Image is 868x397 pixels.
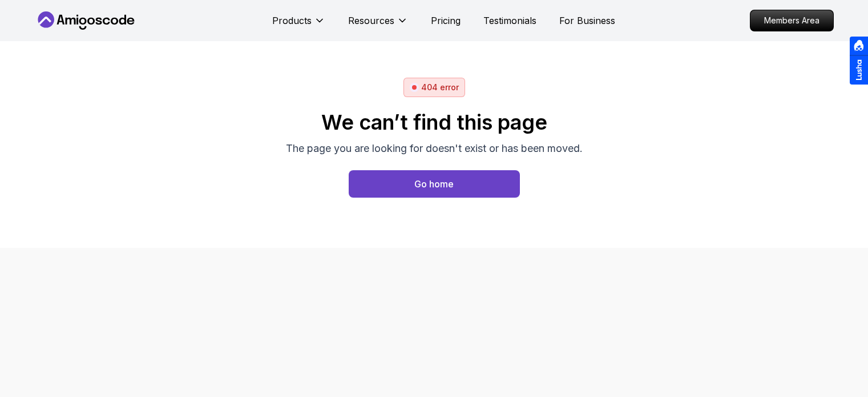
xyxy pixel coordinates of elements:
a: Testimonials [483,14,536,27]
p: Products [272,14,312,27]
p: The page you are looking for doesn't exist or has been moved. [286,141,583,157]
div: Go home [414,177,454,191]
p: 404 error [421,82,459,93]
p: Resources [348,14,394,27]
a: For Business [559,14,615,27]
a: Home page [349,170,520,198]
a: Members Area [750,10,834,31]
button: Go home [349,170,520,198]
h2: We can’t find this page [286,111,583,134]
a: Pricing [431,14,461,27]
p: Members Area [750,10,833,31]
button: Products [272,14,325,37]
button: Resources [348,14,408,37]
